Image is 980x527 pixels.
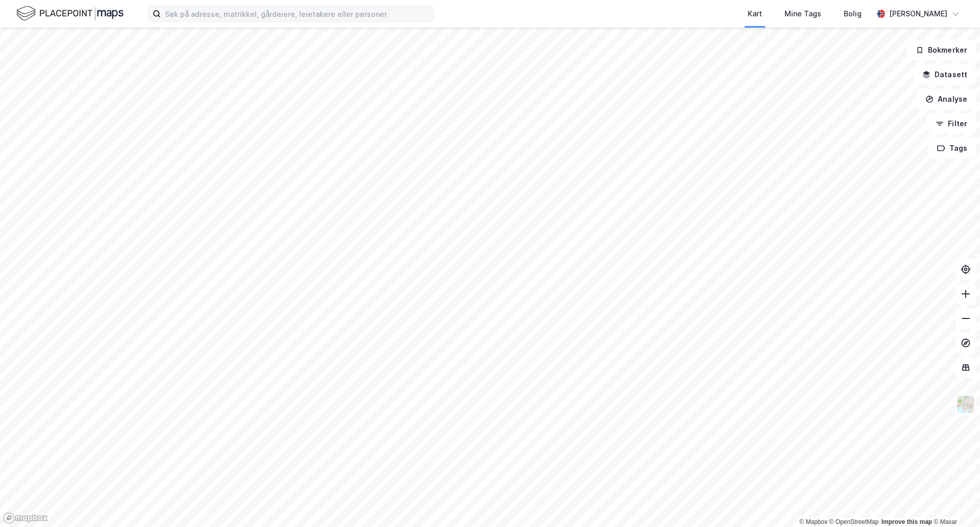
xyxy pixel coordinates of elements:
button: Datasett [914,64,976,85]
div: [PERSON_NAME] [889,8,947,20]
button: Bokmerker [907,40,976,60]
button: Tags [928,138,976,158]
div: Bolig [844,8,862,20]
iframe: Chat Widget [929,478,980,527]
div: Kontrollprogram for chat [929,478,980,527]
a: Mapbox homepage [3,512,48,524]
input: Søk på adresse, matrikkel, gårdeiere, leietakere eller personer [161,6,433,21]
div: Kart [748,8,762,20]
button: Analyse [917,89,976,109]
a: Mapbox [799,518,827,525]
img: logo.f888ab2527a4732fd821a326f86c7f29.svg [16,5,124,22]
a: Improve this map [881,518,932,525]
div: Mine Tags [785,8,821,20]
img: Z [956,395,975,414]
a: OpenStreetMap [829,518,879,525]
button: Filter [927,113,976,134]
